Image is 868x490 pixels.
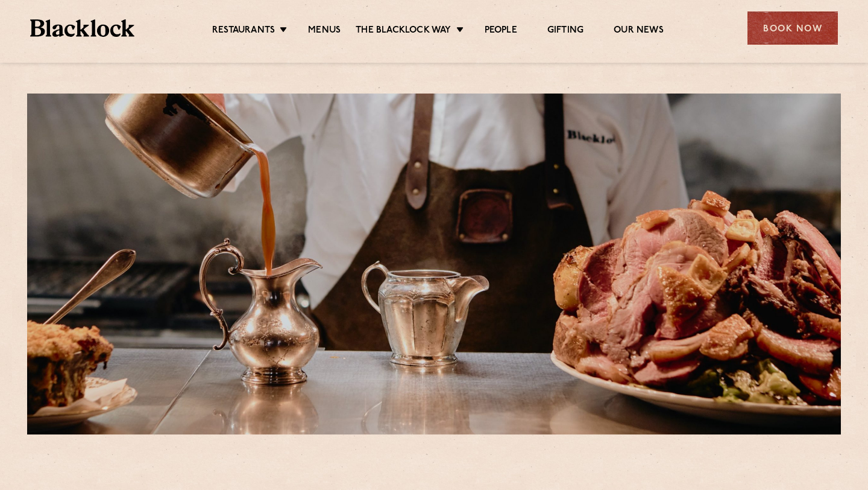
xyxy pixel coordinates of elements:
a: The Blacklock Way [356,25,451,38]
a: People [485,25,517,38]
a: Restaurants [212,25,275,38]
a: Gifting [547,25,583,38]
img: BL_Textured_Logo-footer-cropped.svg [30,19,134,37]
a: Menus [308,25,341,38]
a: Our News [614,25,664,38]
div: Book Now [747,11,838,45]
